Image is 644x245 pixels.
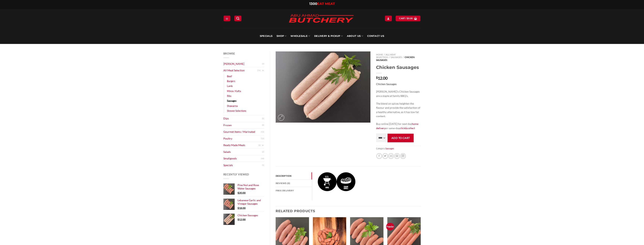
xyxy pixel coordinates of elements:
[396,16,420,21] a: Cart / $0.00
[227,74,232,79] a: Beef
[223,135,261,142] a: Poultry
[314,28,343,44] a: Delivery & Pickup
[376,102,421,118] p: The blend on spices heighten the flavour and provide the satisfaction of a healthy alternative, a...
[394,153,400,159] a: Pin on Pinterest
[227,89,241,93] a: Mince / Kafta
[276,51,370,123] img: Chicken Sausages
[227,93,231,98] a: Ribs
[384,53,385,56] span: //
[388,134,414,142] button: Add to cart
[407,17,408,20] span: $
[223,142,259,149] a: Ready Made Meals
[223,129,261,135] a: Gourmet Items / Marinated
[262,143,264,147] button: Toggle
[376,76,378,79] span: $
[309,2,335,6] a: 1300EAT MEAT
[276,172,312,179] a: Description
[223,149,262,155] a: Salads
[382,153,388,159] a: Share on Twitter
[376,153,382,159] a: Share on Facebook
[258,142,261,148] span: (2)
[223,67,257,74] a: All Meat Selection
[237,199,261,205] span: Lebanese Garlic and Vinegar Sausages
[237,183,264,190] a: Pine Nut and Rose Water Sausages
[309,2,317,6] span: 1300
[367,28,384,44] a: Contact Us
[277,28,286,44] a: SHOP
[276,206,421,216] h3: Related products
[262,162,264,168] span: (1)
[223,61,262,67] a: [PERSON_NAME]
[376,76,388,80] bdi: 12.00
[237,214,264,217] a: Chicken Sausages
[262,61,264,67] span: (2)
[337,172,355,191] img: Chicken Sausages
[237,191,246,194] bdi: 20.00
[385,16,392,21] a: Login
[237,183,259,190] span: Pine Nut and Rose Water Sausages
[237,218,239,221] span: $
[237,214,258,217] span: Chicken Sausages
[223,115,262,122] a: Dips
[227,103,238,108] a: Shawarma
[260,28,272,44] a: Specials
[227,84,233,88] a: Lamb
[261,129,264,135] span: (13)
[376,64,421,70] h1: Chicken Sausages
[276,187,312,194] a: FREE Delivery
[261,156,264,161] span: (18)
[400,153,406,159] a: Share on LinkedIn
[376,90,421,98] p: [PERSON_NAME]’s Chicken Sausages are a staple at family BBQ’s.
[376,53,383,56] a: Home
[262,69,264,73] button: Toggle
[318,172,337,191] img: Chicken Sausages
[376,122,418,130] a: home delivery
[227,98,237,103] a: Sausages
[227,79,235,84] a: Burgers
[376,82,397,86] strong: Chicken Sausages
[237,207,246,210] bdi: 18.00
[285,12,357,26] img: Abu Ahmad Butchery
[376,56,414,61] span: Chicken Sausages
[291,28,310,44] a: Wholesale
[262,149,264,155] span: (2)
[262,116,264,121] span: (5)
[403,56,404,59] span: //
[407,17,413,20] bdi: 0.00
[257,68,261,73] span: (74)
[223,155,261,162] a: Smallgoods
[400,127,415,130] a: click&collect
[261,136,264,141] span: (12)
[223,52,235,55] span: Browse
[376,53,396,59] a: All Meat Selection
[276,180,312,187] a: Reviews (0)
[237,207,239,210] span: $
[224,16,230,21] a: Menu
[388,153,394,159] a: Email to a Friend
[399,17,413,20] span: Cart /
[237,199,264,206] a: Lebanese Garlic and Vinegar Sausages
[223,162,262,169] a: Specials
[227,108,246,113] a: Skewer Selections
[317,2,335,6] span: EAT MEAT
[385,147,394,150] a: Sausages
[376,146,421,151] span: Category:
[237,218,246,221] bdi: 12.00
[262,122,264,128] span: (9)
[391,56,402,59] a: Sausages
[376,122,421,130] p: Buy online [DATE] for next day or same-day
[347,28,363,44] a: About Us
[223,122,262,129] a: Frozen
[234,16,241,21] a: Search
[389,56,390,59] span: //
[237,191,239,194] span: $
[223,173,249,176] span: Recently Viewed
